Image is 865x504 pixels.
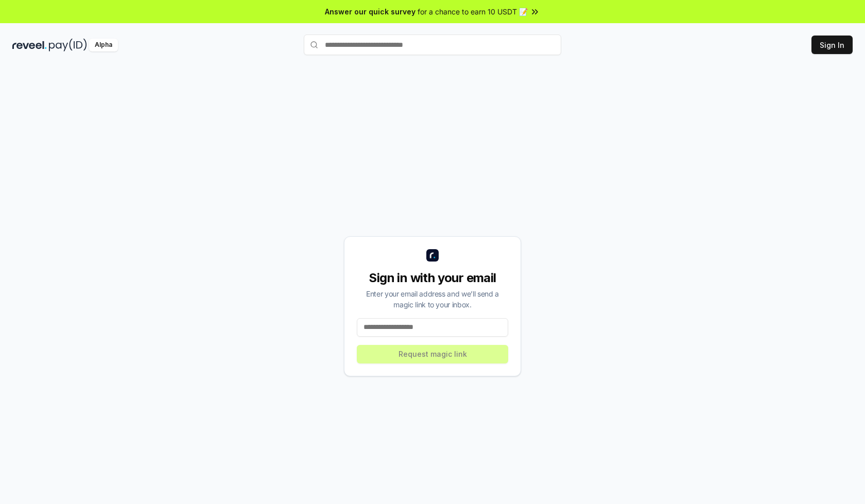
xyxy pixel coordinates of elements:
[357,288,508,310] div: Enter your email address and we’ll send a magic link to your inbox.
[426,249,439,262] img: logo_small
[49,39,87,51] img: pay_id
[325,6,416,17] span: Answer our quick survey
[418,6,528,17] span: for a chance to earn 10 USDT 📝
[89,39,118,51] div: Alpha
[357,270,508,286] div: Sign in with your email
[811,36,853,54] button: Sign In
[12,39,47,51] img: reveel_dark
